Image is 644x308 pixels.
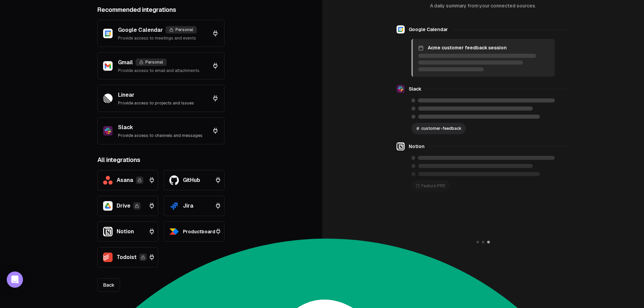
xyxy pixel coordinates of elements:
[97,117,224,144] button: SlackSlackProvide access to channels and messages
[97,85,224,112] button: LinearLinearProvide access to projects and issues
[118,27,163,33] span: Google Calendar
[7,271,23,288] div: Open Intercom Messenger
[103,94,113,103] img: Linear
[103,29,113,38] img: Google Calendar
[164,221,224,242] button: ProductboardProductboard
[103,61,113,71] img: Gmail
[117,228,134,236] span: Notion
[164,170,224,190] button: GitHubGitHub
[118,123,202,132] p: Slack
[411,180,450,192] div: Feature PRD
[97,196,158,216] button: Google DriveDrive
[183,202,193,210] span: Jira
[117,253,137,261] span: Todoist
[418,44,549,51] div: Acme customer feedback session
[117,202,130,210] span: Drive
[169,175,179,185] img: GitHub
[397,142,405,150] img: Notion
[169,227,179,236] img: Productboard
[409,143,425,150] span: Notion
[183,176,200,184] span: GitHub
[118,133,202,138] p: Provide access to channels and messages
[118,35,197,41] p: Provide access to meetings and events
[409,26,448,33] span: Google Calendar
[97,278,120,292] a: Back
[118,100,194,106] p: Provide access to projects and issues
[97,52,224,79] button: GmailGmailPersonalProvide access to email and attachments
[97,155,224,165] h2: All integrations
[430,2,536,9] p: A daily summary from your connected sources.
[103,176,113,185] img: Asana
[97,247,158,267] button: TodoistTodoist
[97,5,224,15] h2: Recommended integrations
[103,227,113,236] img: Notion
[136,58,167,66] div: Personal
[411,123,466,134] div: customer-feedback
[97,221,158,242] button: NotionNotion
[164,196,224,216] button: JiraJira
[409,86,421,92] span: Slack
[118,68,199,73] p: Provide access to email and attachments
[103,201,113,211] img: Google Drive
[97,20,224,47] button: Google CalendarGoogle CalendarPersonalProvide access to meetings and events
[118,91,194,99] p: Linear
[97,170,158,190] button: AsanaAsana
[103,126,113,136] img: Slack
[183,228,215,235] span: Productboard
[397,25,405,33] img: Google Calendar
[117,176,133,184] span: Asana
[169,201,179,211] img: Jira
[118,59,133,66] span: Gmail
[397,85,405,93] img: Slack
[103,253,113,262] img: Todoist
[166,26,197,33] div: Personal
